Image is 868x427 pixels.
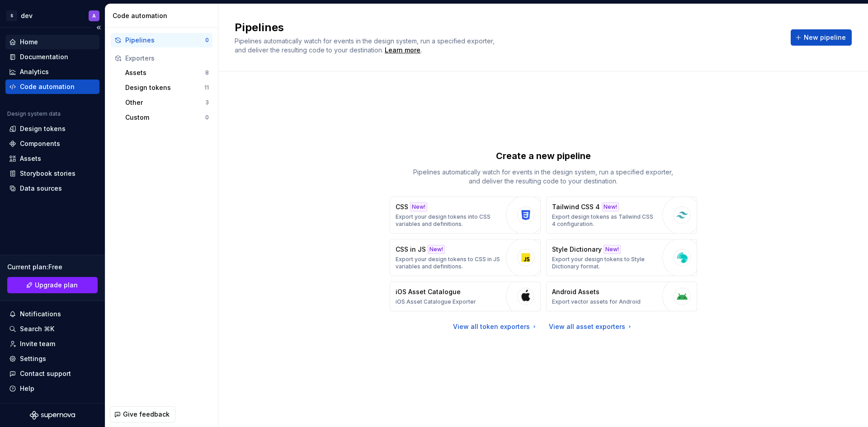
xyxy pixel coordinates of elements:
[552,202,600,211] p: Tailwind CSS 4
[390,239,541,276] button: CSS in JSNew!Export your design tokens to CSS in JS variables and definitions.
[20,169,75,178] div: Storybook stories
[92,21,105,34] button: Collapse sidebar
[396,298,476,305] p: iOS Asset Catalogue Exporter
[552,213,658,228] p: Export design tokens as Tailwind CSS 4 configuration.
[20,324,54,333] div: Search ⌘K
[5,50,99,64] a: Documentation
[20,184,62,193] div: Data sources
[204,84,209,91] div: 11
[125,98,205,107] div: Other
[496,150,591,162] p: Create a new pipeline
[122,95,212,110] button: Other3
[5,366,99,381] button: Contact support
[125,36,205,45] div: Pipelines
[235,37,496,54] span: Pipelines automatically watch for events in the design system, run a specified exporter, and deli...
[546,282,697,311] button: Android AssetsExport vector assets for Android
[20,124,66,133] div: Design tokens
[7,277,98,293] a: Upgrade plan
[5,181,99,196] a: Data sources
[6,10,17,21] div: S
[791,29,852,46] button: New pipeline
[602,202,619,211] div: New!
[408,168,679,186] p: Pipelines automatically watch for events in the design system, run a specified exporter, and deli...
[20,139,60,148] div: Components
[111,33,212,47] button: Pipelines0
[549,322,633,331] a: View all asset exporters
[30,411,75,420] svg: Supernova Logo
[5,35,99,49] a: Home
[7,110,61,117] div: Design system data
[7,263,98,272] div: Current plan : Free
[205,37,209,44] div: 0
[396,245,426,254] p: CSS in JS
[604,245,621,254] div: New!
[552,256,658,270] p: Export your design tokens to Style Dictionary format.
[5,166,99,181] a: Storybook stories
[235,20,780,35] h2: Pipelines
[205,114,209,121] div: 0
[390,282,541,311] button: iOS Asset CatalogueiOS Asset Catalogue Exporter
[5,136,99,151] a: Components
[20,310,61,319] div: Notifications
[396,202,408,211] p: CSS
[390,197,541,234] button: CSSNew!Export your design tokens into CSS variables and definitions.
[552,245,602,254] p: Style Dictionary
[122,110,212,125] button: Custom0
[5,337,99,351] a: Invite team
[20,82,75,91] div: Code automation
[125,113,205,122] div: Custom
[5,122,99,136] a: Design tokens
[5,151,99,166] a: Assets
[410,202,427,211] div: New!
[396,256,501,270] p: Export your design tokens to CSS in JS variables and definitions.
[20,38,38,47] div: Home
[110,406,175,422] button: Give feedback
[20,154,41,163] div: Assets
[2,6,103,25] button: SdevA
[804,33,846,42] span: New pipeline
[5,65,99,79] a: Analytics
[122,66,212,80] button: Assets8
[20,339,55,348] div: Invite team
[428,245,445,254] div: New!
[123,410,170,419] span: Give feedback
[5,307,99,321] button: Notifications
[205,99,209,106] div: 3
[383,47,422,54] span: .
[546,197,697,234] button: Tailwind CSS 4New!Export design tokens as Tailwind CSS 4 configuration.
[385,46,420,55] a: Learn more
[5,322,99,336] button: Search ⌘K
[396,213,501,228] p: Export your design tokens into CSS variables and definitions.
[35,281,78,290] span: Upgrade plan
[20,52,68,61] div: Documentation
[5,352,99,366] a: Settings
[92,12,96,19] div: A
[20,67,49,76] div: Analytics
[20,384,34,393] div: Help
[396,287,461,296] p: iOS Asset Catalogue
[552,287,599,296] p: Android Assets
[125,68,205,77] div: Assets
[552,298,641,305] p: Export vector assets for Android
[546,239,697,276] button: Style DictionaryNew!Export your design tokens to Style Dictionary format.
[5,80,99,94] a: Code automation
[122,80,212,95] button: Design tokens11
[113,11,214,20] div: Code automation
[21,11,33,20] div: dev
[20,354,46,363] div: Settings
[20,369,71,378] div: Contact support
[205,69,209,76] div: 8
[125,54,209,63] div: Exporters
[5,381,99,396] button: Help
[125,83,204,92] div: Design tokens
[453,322,538,331] a: View all token exporters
